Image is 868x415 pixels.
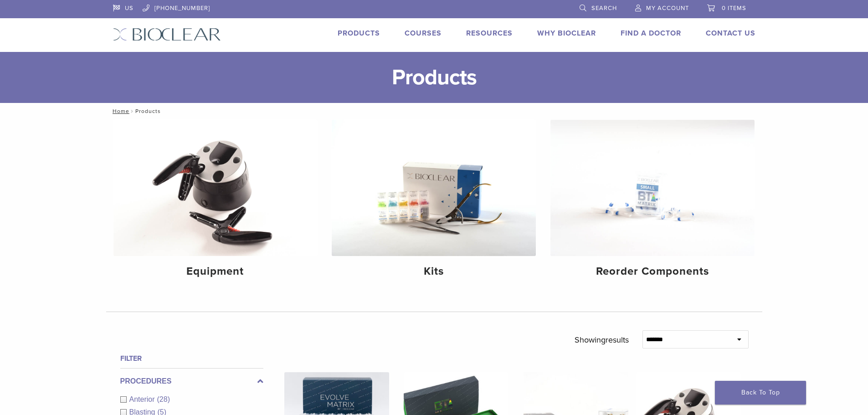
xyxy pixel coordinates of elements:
[121,263,310,280] h4: Equipment
[550,120,755,286] a: Reorder Components
[113,28,221,41] img: Bioclear
[537,29,596,38] a: Why Bioclear
[338,29,380,38] a: Products
[332,120,536,286] a: Kits
[129,109,135,113] span: /
[722,5,746,12] span: 0 items
[339,263,529,280] h4: Kits
[621,29,681,38] a: Find A Doctor
[106,103,762,119] nav: Products
[120,376,263,387] label: Procedures
[591,5,617,12] span: Search
[120,353,263,364] h4: Filter
[715,381,806,405] a: Back To Top
[575,330,629,349] p: Showing results
[405,29,442,38] a: Courses
[129,395,157,403] span: Anterior
[646,5,689,12] span: My Account
[113,120,318,286] a: Equipment
[332,120,536,256] img: Kits
[706,29,755,38] a: Contact Us
[466,29,513,38] a: Resources
[558,263,747,280] h4: Reorder Components
[157,395,170,403] span: (28)
[550,120,755,256] img: Reorder Components
[113,120,318,256] img: Equipment
[110,108,129,114] a: Home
